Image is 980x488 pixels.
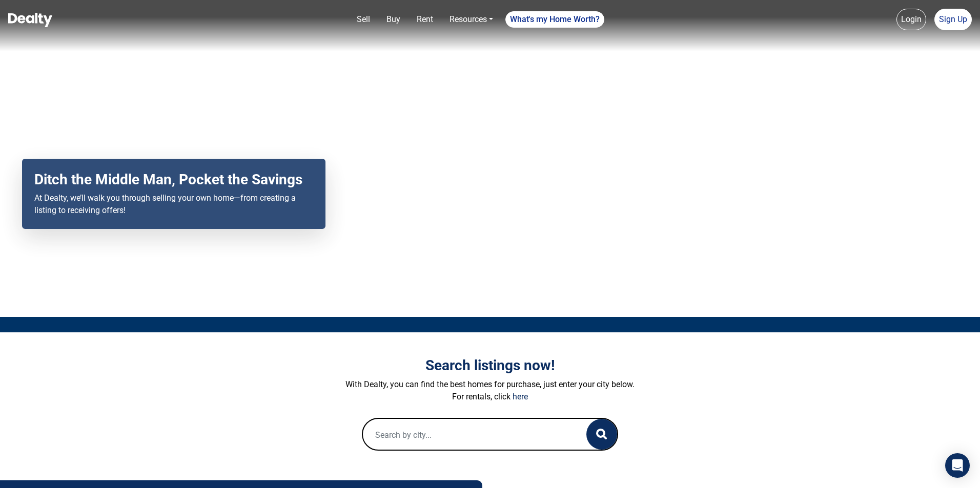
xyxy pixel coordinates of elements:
a: What's my Home Worth? [505,11,604,28]
a: Buy [382,9,404,30]
input: Search by city... [363,419,566,452]
p: At Dealty, we’ll walk you through selling your own home—from creating a listing to receiving offers! [34,192,313,217]
h2: Ditch the Middle Man, Pocket the Savings [34,171,313,188]
a: here [513,392,528,401]
p: For rentals, click [206,391,774,403]
a: Sell [353,9,374,30]
img: Dealty - Buy, Sell & Rent Homes [8,13,52,27]
a: Sign Up [934,9,972,30]
a: Rent [413,9,437,30]
div: Open Intercom Messenger [945,453,970,478]
a: Resources [445,9,497,30]
a: Login [896,9,926,30]
h3: Search listings now! [206,357,774,374]
p: With Dealty, you can find the best homes for purchase, just enter your city below. [206,378,774,391]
